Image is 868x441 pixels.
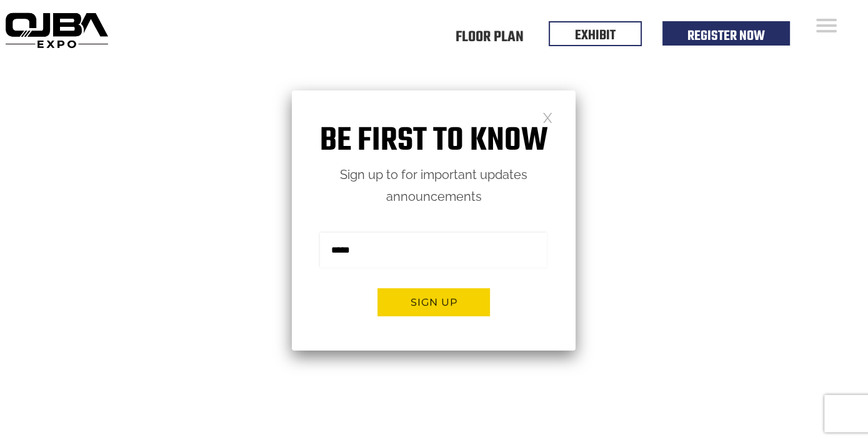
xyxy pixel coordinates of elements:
a: Close [542,112,553,122]
a: EXHIBIT [575,25,616,46]
p: Sign up to for important updates announcements [292,164,576,208]
button: Sign up [377,288,490,316]
a: Register Now [687,26,765,47]
h1: Be first to know [292,122,576,161]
